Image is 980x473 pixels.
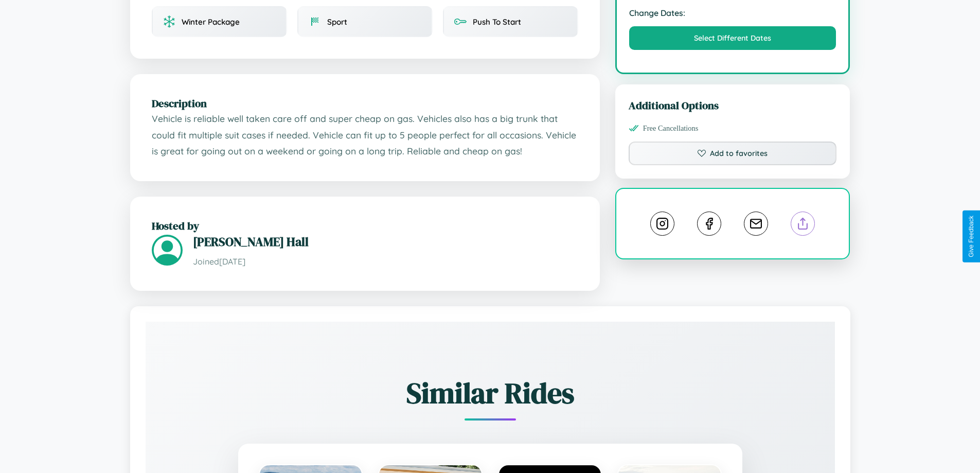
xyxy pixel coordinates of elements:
[968,216,975,257] div: Give Feedback
[629,98,837,113] h3: Additional Options
[629,142,837,165] button: Add to favorites
[152,96,578,111] h2: Description
[152,111,578,160] p: Vehicle is reliable well taken care off and super cheap on gas. Vehicles also has a big trunk tha...
[193,254,578,269] p: Joined [DATE]
[629,8,836,18] strong: Change Dates:
[643,124,699,133] span: Free Cancellations
[473,17,521,27] span: Push To Start
[193,233,578,250] h3: [PERSON_NAME] Hall
[629,26,836,50] button: Select Different Dates
[327,17,347,27] span: Sport
[152,218,578,233] h2: Hosted by
[182,373,799,413] h2: Similar Rides
[182,17,240,27] span: Winter Package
